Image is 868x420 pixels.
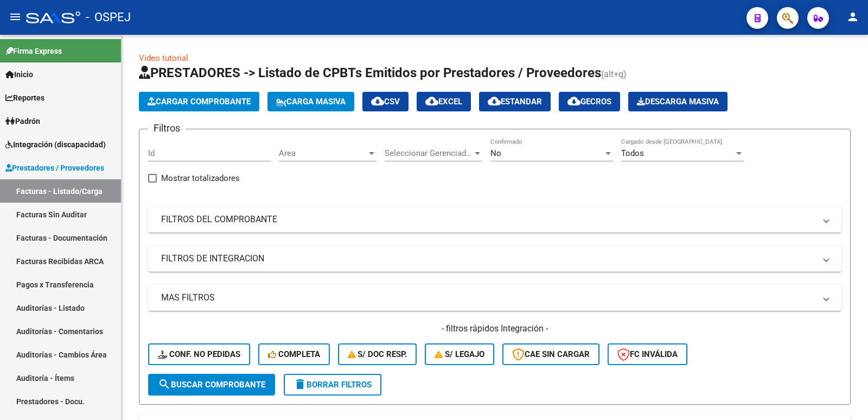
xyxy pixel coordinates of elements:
[148,121,186,136] h3: Filtros
[338,343,417,365] button: S/ Doc Resp.
[637,97,719,106] span: Descarga Masiva
[608,343,687,365] button: FC Inválida
[502,343,599,365] button: CAE SIN CARGAR
[158,380,265,390] span: Buscar Comprobante
[831,383,857,409] iframe: Intercom live chat
[5,139,106,151] span: Integración (discapacidad)
[479,92,551,111] button: Estandar
[5,45,62,57] span: Firma Express
[148,285,841,311] mat-expansion-panel-header: MAS FILTROS
[488,97,542,106] span: Estandar
[148,343,250,365] button: Conf. no pedidas
[567,97,611,106] span: Gecros
[279,148,367,158] span: Area
[293,380,372,390] span: Borrar Filtros
[148,97,251,106] span: Cargar Comprobante
[425,97,462,106] span: EXCEL
[86,5,131,29] span: - OSPEJ
[158,349,240,359] span: Conf. no pedidas
[601,69,627,79] span: (alt+q)
[846,10,859,23] mat-icon: person
[5,68,33,80] span: Inicio
[628,92,727,111] button: Descarga Masiva
[276,97,346,106] span: Carga Masiva
[139,53,188,63] a: Video tutorial
[161,292,815,304] mat-panel-title: MAS FILTROS
[148,246,841,272] mat-expansion-panel-header: FILTROS DE INTEGRACION
[161,172,240,185] span: Mostrar totalizadores
[490,148,501,158] span: No
[435,349,484,359] span: S/ legajo
[267,92,354,111] button: Carga Masiva
[425,343,494,365] button: S/ legajo
[417,92,471,111] button: EXCEL
[139,65,601,80] span: PRESTADORES -> Listado de CPBTs Emitidos por Prestadores / Proveedores
[148,374,275,396] button: Buscar Comprobante
[617,349,678,359] span: FC Inválida
[139,92,259,111] button: Cargar Comprobante
[362,92,409,111] button: CSV
[628,92,727,111] app-download-masive: Descarga masiva de comprobantes (adjuntos)
[5,115,40,127] span: Padrón
[268,349,320,359] span: Completa
[158,378,171,391] mat-icon: search
[488,95,501,108] mat-icon: cloud_download
[567,95,580,108] mat-icon: cloud_download
[148,206,841,233] mat-expansion-panel-header: FILTROS DEL COMPROBANTE
[293,378,307,391] mat-icon: delete
[348,349,407,359] span: S/ Doc Resp.
[371,97,400,106] span: CSV
[148,323,841,335] h4: - filtros rápidos Integración -
[161,214,815,225] mat-panel-title: FILTROS DEL COMPROBANTE
[5,92,44,104] span: Reportes
[425,95,438,108] mat-icon: cloud_download
[258,343,330,365] button: Completa
[371,95,384,108] mat-icon: cloud_download
[621,148,644,158] span: Todos
[559,92,620,111] button: Gecros
[512,349,590,359] span: CAE SIN CARGAR
[9,10,22,23] mat-icon: menu
[284,374,381,396] button: Borrar Filtros
[385,148,473,158] span: Seleccionar Gerenciador
[161,253,815,265] mat-panel-title: FILTROS DE INTEGRACION
[5,162,104,174] span: Prestadores / Proveedores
